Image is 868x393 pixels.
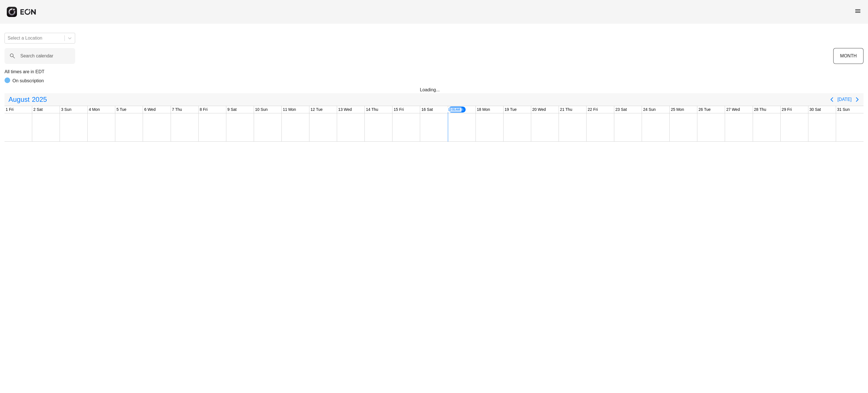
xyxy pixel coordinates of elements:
div: 17 Sun [448,106,466,113]
div: 11 Mon [282,106,297,113]
div: 28 Thu [753,106,767,113]
div: 6 Wed [143,106,157,113]
div: 26 Tue [697,106,712,113]
p: On subscription [12,77,44,84]
div: 27 Wed [725,106,741,113]
button: Next page [852,94,863,105]
div: 15 Fri [392,106,405,113]
div: 18 Mon [476,106,491,113]
div: 25 Mon [670,106,685,113]
p: All times are in EDT [5,68,863,75]
div: 4 Mon [88,106,101,113]
div: 2 Sat [32,106,44,113]
div: 16 Sat [420,106,434,113]
div: 20 Wed [531,106,547,113]
div: 30 Sat [808,106,822,113]
div: 8 Fri [199,106,209,113]
span: menu [854,8,861,14]
div: 14 Thu [365,106,379,113]
div: 10 Sun [254,106,269,113]
div: 9 Sat [226,106,238,113]
div: 13 Wed [337,106,353,113]
button: [DATE] [837,94,852,105]
div: 5 Tue [115,106,127,113]
div: 3 Sun [60,106,73,113]
div: 22 Fri [587,106,599,113]
div: 19 Tue [504,106,518,113]
div: 21 Thu [559,106,573,113]
div: 23 Sat [614,106,628,113]
button: MONTH [833,48,863,64]
div: 24 Sun [642,106,657,113]
div: Loading... [420,87,448,93]
span: 2025 [31,94,48,105]
div: 7 Thu [171,106,183,113]
label: Search calendar [20,53,53,59]
div: 31 Sun [836,106,851,113]
button: August2025 [5,94,50,105]
button: Previous page [826,94,837,105]
span: August [7,94,31,105]
div: 1 Fri [5,106,15,113]
div: 29 Fri [781,106,793,113]
div: 12 Tue [309,106,324,113]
